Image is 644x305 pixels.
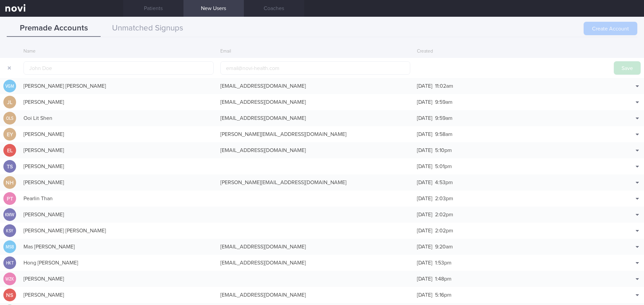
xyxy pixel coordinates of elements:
[435,244,453,249] span: 9:20am
[217,79,414,93] div: [EMAIL_ADDRESS][DOMAIN_NAME]
[20,79,217,93] div: [PERSON_NAME] [PERSON_NAME]
[20,240,217,253] div: Mas [PERSON_NAME]
[417,148,432,153] span: [DATE]
[417,276,432,282] span: [DATE]
[20,95,217,109] div: [PERSON_NAME]
[20,192,217,205] div: Pearlin Than
[217,240,414,253] div: [EMAIL_ADDRESS][DOMAIN_NAME]
[3,289,16,302] div: NS
[417,212,432,217] span: [DATE]
[435,276,451,282] span: 1:48pm
[4,273,15,286] div: WZK
[417,164,432,169] span: [DATE]
[4,112,15,125] div: OLS
[417,132,432,137] span: [DATE]
[435,99,452,105] span: 9:59am
[3,128,16,141] div: EY
[435,148,452,153] span: 5:10pm
[435,180,453,185] span: 4:53pm
[417,99,432,105] span: [DATE]
[217,128,414,141] div: [PERSON_NAME][EMAIL_ADDRESS][DOMAIN_NAME]
[417,196,432,201] span: [DATE]
[217,95,414,109] div: [EMAIL_ADDRESS][DOMAIN_NAME]
[4,224,15,237] div: KSY
[20,272,217,286] div: [PERSON_NAME]
[4,208,15,221] div: KMW
[20,45,217,58] div: Name
[3,192,16,205] div: PT
[417,228,432,233] span: [DATE]
[417,292,432,298] span: [DATE]
[414,45,610,58] div: Created
[20,111,217,125] div: Ooi Lit Shen
[7,20,101,37] button: Premade Accounts
[20,208,217,221] div: [PERSON_NAME]
[417,180,432,185] span: [DATE]
[20,224,217,237] div: [PERSON_NAME] [PERSON_NAME]
[20,128,217,141] div: [PERSON_NAME]
[217,288,414,302] div: [EMAIL_ADDRESS][DOMAIN_NAME]
[20,256,217,270] div: Hong [PERSON_NAME]
[3,96,16,109] div: JL
[3,176,16,189] div: NH
[4,240,15,253] div: MSB
[20,176,217,189] div: [PERSON_NAME]
[417,83,432,89] span: [DATE]
[435,212,453,217] span: 2:02pm
[217,111,414,125] div: [EMAIL_ADDRESS][DOMAIN_NAME]
[4,80,15,93] div: VGM
[3,160,16,173] div: TS
[417,260,432,265] span: [DATE]
[435,228,453,233] span: 2:02pm
[435,260,451,265] span: 1:53pm
[20,144,217,157] div: [PERSON_NAME]
[4,256,15,270] div: HKT
[435,83,453,89] span: 11:02am
[417,116,432,121] span: [DATE]
[435,292,451,298] span: 5:16pm
[435,196,453,201] span: 2:03pm
[435,164,452,169] span: 5:01pm
[435,116,452,121] span: 9:59am
[217,256,414,270] div: [EMAIL_ADDRESS][DOMAIN_NAME]
[20,160,217,173] div: [PERSON_NAME]
[20,288,217,302] div: [PERSON_NAME]
[417,244,432,249] span: [DATE]
[3,144,16,157] div: EL
[23,61,214,75] input: John Doe
[217,45,414,58] div: Email
[101,20,195,37] button: Unmatched Signups
[435,132,452,137] span: 9:58am
[217,144,414,157] div: [EMAIL_ADDRESS][DOMAIN_NAME]
[220,61,411,75] input: email@novi-health.com
[217,176,414,189] div: [PERSON_NAME][EMAIL_ADDRESS][DOMAIN_NAME]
